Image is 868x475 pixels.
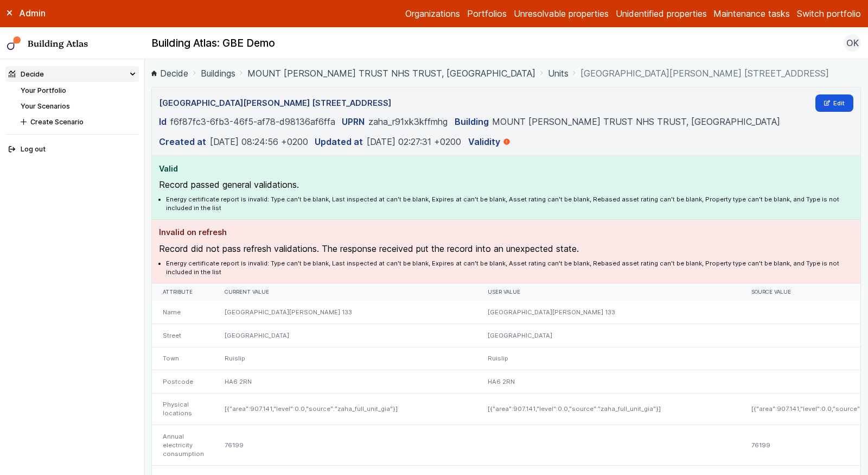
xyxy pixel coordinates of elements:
div: [GEOGRAPHIC_DATA][PERSON_NAME] 133 [214,301,477,324]
h4: Invalid on refresh [159,226,853,238]
dd: [DATE] 08:24:56 +0200 [210,135,308,148]
button: Log out [5,142,139,157]
h4: Valid [159,163,853,175]
div: HA6 2RN [477,370,741,394]
dt: UPRN [342,115,365,128]
li: Energy certificate report is invalid: Type can't be blank, Last inspected at can't be blank, Expi... [166,259,853,276]
a: MOUNT [PERSON_NAME] TRUST NHS TRUST, [GEOGRAPHIC_DATA] [247,67,535,80]
h2: Building Atlas: GBE Demo [151,36,275,50]
div: Physical locations [152,393,214,425]
dt: Building [455,115,489,128]
div: [GEOGRAPHIC_DATA][PERSON_NAME] 133 [477,301,741,324]
a: Your Scenarios [21,102,70,110]
div: Ruislip [214,347,477,370]
h3: [GEOGRAPHIC_DATA][PERSON_NAME] [STREET_ADDRESS] [159,97,391,109]
div: Street [152,324,214,347]
dt: Id [159,115,167,128]
div: Annual electricity consumption [152,425,214,466]
span: OK [846,36,859,49]
a: Your Portfolio [21,86,66,94]
button: OK [844,34,861,52]
dd: [DATE] 02:27:31 +0200 [367,135,461,148]
div: Attribute [163,289,204,296]
a: Units [548,67,569,80]
a: Organizations [405,7,460,20]
div: [{"area":907.141,"level":0.0,"source":"zaha_full_unit_gia"}] [477,393,741,425]
a: Portfolios [467,7,507,20]
div: Current value [225,289,467,296]
a: Maintenance tasks [713,7,790,20]
img: main-0bbd2752.svg [7,36,21,50]
div: [GEOGRAPHIC_DATA] [477,324,741,347]
dt: Validity [468,135,500,148]
a: Unidentified properties [616,7,707,20]
span: [GEOGRAPHIC_DATA][PERSON_NAME] [STREET_ADDRESS] [580,67,829,80]
div: Town [152,347,214,370]
div: 76199 [214,425,477,466]
button: Create Scenario [17,114,139,130]
div: User value [488,289,730,296]
a: Unresolvable properties [514,7,609,20]
div: Ruislip [477,347,741,370]
summary: Decide [5,66,139,82]
dd: zaha_r91xk3kffmhg [368,115,448,128]
button: Switch portfolio [797,7,861,20]
div: HA6 2RN [214,370,477,394]
p: Record passed general validations. [159,178,853,191]
dd: f6f87fc3-6fb3-46f5-af78-d98136af6ffa [170,115,335,128]
div: [{"area":907.141,"level":0.0,"source":"zaha_full_unit_gia"}] [214,393,477,425]
li: Energy certificate report is invalid: Type can't be blank, Last inspected at can't be blank, Expi... [166,195,853,212]
div: [GEOGRAPHIC_DATA] [214,324,477,347]
a: Decide [151,67,188,80]
dt: Created at [159,135,206,148]
a: Edit [815,94,854,112]
a: Buildings [201,67,235,80]
div: Name [152,301,214,324]
div: Decide [9,69,44,79]
p: Record did not pass refresh validations. The response received put the record into an unexpected ... [159,242,853,255]
a: MOUNT [PERSON_NAME] TRUST NHS TRUST, [GEOGRAPHIC_DATA] [492,116,780,127]
div: Postcode [152,370,214,394]
dt: Updated at [315,135,363,148]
